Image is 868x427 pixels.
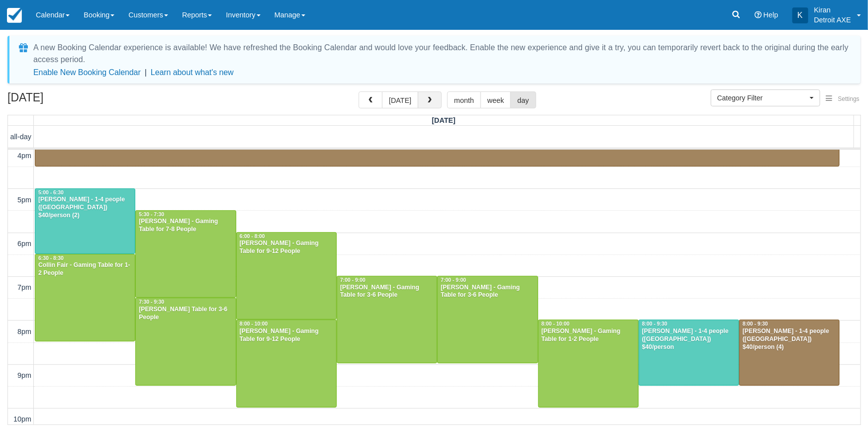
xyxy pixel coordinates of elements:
button: month [447,91,481,108]
button: day [510,91,536,108]
img: checkfront-main-nav-mini-logo.png [7,8,22,23]
span: 6:00 - 8:00 [240,234,265,239]
span: 5pm [17,196,31,204]
div: [PERSON_NAME] - Gaming Table for 3-6 People [340,284,434,300]
span: 7:30 - 9:30 [139,299,164,305]
div: [PERSON_NAME] - Gaming Table for 1-2 People [541,328,636,343]
span: 7:00 - 9:00 [441,277,466,283]
a: 6:00 - 8:00[PERSON_NAME] - Gaming Table for 9-12 People [236,232,337,320]
span: 8:00 - 9:30 [642,321,668,327]
span: 9pm [17,371,31,379]
a: 7:30 - 9:30[PERSON_NAME] Table for 3-6 People [135,298,236,385]
div: [PERSON_NAME] - 1-4 people ([GEOGRAPHIC_DATA]) $40/person (4) [742,328,837,351]
a: 6:30 - 8:30Collin Fair - Gaming Table for 1-2 People [35,254,135,342]
a: 7:00 - 9:00[PERSON_NAME] - Gaming Table for 3-6 People [337,276,437,363]
a: 8:00 - 10:00[PERSON_NAME] - Gaming Table for 1-2 People [538,320,639,407]
p: Kiran [814,5,851,15]
button: Category Filter [711,89,820,106]
span: | [145,68,147,77]
a: 8:00 - 9:30[PERSON_NAME] - 1-4 people ([GEOGRAPHIC_DATA]) $40/person (4) [739,320,840,385]
span: 7pm [17,283,31,291]
a: 8:00 - 10:00[PERSON_NAME] - Gaming Table for 9-12 People [236,320,337,407]
a: 8:00 - 9:30[PERSON_NAME] - 1-4 people ([GEOGRAPHIC_DATA]) $40/person [639,320,739,385]
span: Settings [838,95,860,102]
span: 8:00 - 9:30 [743,321,768,327]
span: 7:00 - 9:00 [340,277,366,283]
span: 8pm [17,328,31,336]
div: [PERSON_NAME] - Gaming Table for 9-12 People [239,240,334,256]
span: 8:00 - 10:00 [542,321,570,327]
span: Category Filter [717,93,807,103]
a: 5:00 - 6:30[PERSON_NAME] - 1-4 people ([GEOGRAPHIC_DATA]) $40/person (2) [35,188,135,254]
a: 5:30 - 7:30[PERSON_NAME] - Gaming Table for 7-8 People [135,210,236,298]
div: A new Booking Calendar experience is available! We have refreshed the Booking Calendar and would ... [33,42,849,66]
div: [PERSON_NAME] - 1-4 people ([GEOGRAPHIC_DATA]) $40/person (2) [38,196,132,220]
span: 5:30 - 7:30 [139,212,164,217]
div: [PERSON_NAME] - Gaming Table for 3-6 People [440,284,535,300]
h2: [DATE] [7,91,133,110]
span: [DATE] [432,116,456,124]
button: week [481,91,511,108]
a: 7:00 - 9:00[PERSON_NAME] - Gaming Table for 3-6 People [437,276,538,363]
div: [PERSON_NAME] - Gaming Table for 7-8 People [138,218,233,234]
span: 6pm [17,240,31,248]
div: [PERSON_NAME] Table for 3-6 People [138,306,233,322]
span: 4pm [17,152,31,160]
div: K [792,7,808,23]
div: [PERSON_NAME] - 1-4 people ([GEOGRAPHIC_DATA]) $40/person [642,328,736,351]
div: [PERSON_NAME] - Gaming Table for 9-12 People [239,328,334,343]
span: 10pm [13,415,31,423]
span: 5:00 - 6:30 [38,190,64,195]
div: Collin Fair - Gaming Table for 1-2 People [38,261,132,277]
button: [DATE] [382,91,418,108]
span: 6:30 - 8:30 [38,256,64,261]
span: 8:00 - 10:00 [240,321,268,327]
i: Help [755,11,762,18]
span: all-day [10,133,31,141]
button: Settings [820,92,866,106]
a: Learn about what's new [151,68,234,77]
span: Help [764,11,778,19]
p: Detroit AXE [814,15,851,25]
button: Enable New Booking Calendar [33,68,141,78]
